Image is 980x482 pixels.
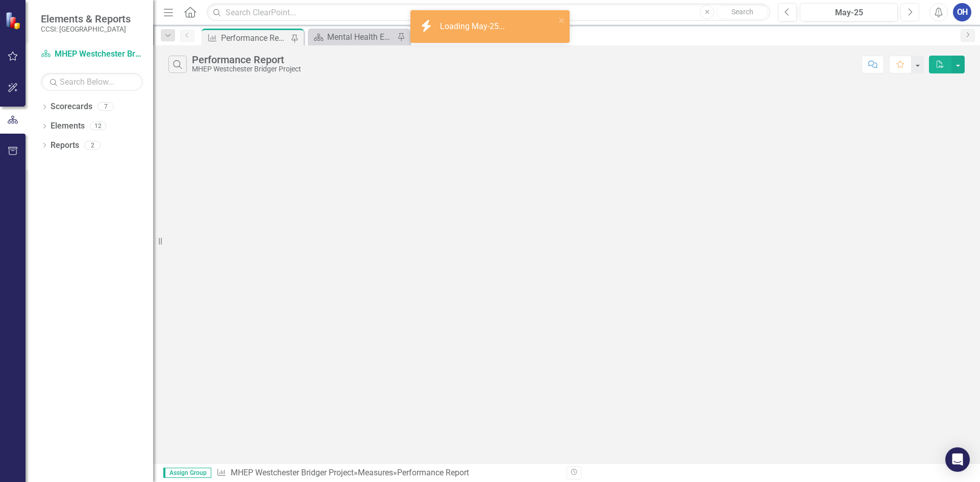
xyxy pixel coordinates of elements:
div: 12 [90,122,106,131]
div: Open Intercom Messenger [945,447,970,472]
a: Measures [358,468,393,477]
div: Loading May-25... [440,21,507,33]
div: Performance Report [221,32,288,44]
div: Performance Report [192,54,301,65]
div: 2 [84,141,101,149]
span: Elements & Reports [41,13,131,25]
a: MHEP Westchester Bridger Project [231,468,354,477]
a: Elements [51,120,85,132]
div: 7 [97,103,114,111]
a: Scorecards [51,101,92,113]
div: Mental Health Empowerment Project (MHEP) Landing Page [327,31,395,43]
button: close [558,14,566,26]
span: Search [731,8,753,16]
span: Assign Group [163,468,211,478]
a: Reports [51,140,79,151]
div: » » [216,467,559,479]
input: Search Below... [41,73,143,91]
div: Performance Report [397,468,469,477]
img: ClearPoint Strategy [5,11,23,29]
input: Search ClearPoint... [207,4,770,21]
div: MHEP Westchester Bridger Project [192,65,301,73]
div: May-25 [803,7,894,19]
small: CCSI: [GEOGRAPHIC_DATA] [41,25,131,33]
a: MHEP Westchester Bridger Project [41,48,143,60]
button: May-25 [800,3,898,21]
button: Search [717,5,768,19]
button: OH [953,3,971,21]
a: Mental Health Empowerment Project (MHEP) Landing Page [310,31,395,43]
